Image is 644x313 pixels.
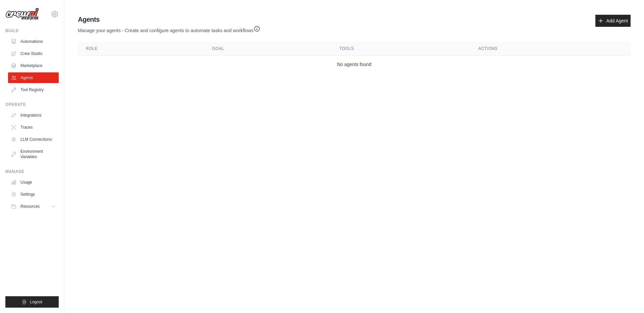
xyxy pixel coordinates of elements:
[331,42,470,56] th: Tools
[8,60,59,71] a: Marketplace
[470,42,631,56] th: Actions
[78,24,260,34] p: Manage your agents - Create and configure agents to automate tasks and workflows
[204,42,331,56] th: Goal
[8,122,59,133] a: Traces
[8,134,59,145] a: LLM Connections
[78,42,204,56] th: Role
[8,84,59,95] a: Tool Registry
[5,8,39,20] img: Logo
[8,146,59,162] a: Environment Variables
[8,189,59,200] a: Settings
[8,177,59,188] a: Usage
[8,72,59,83] a: Agents
[595,15,631,27] a: Add Agent
[5,28,59,34] div: Build
[30,299,42,305] span: Logout
[5,296,59,308] button: Logout
[8,36,59,47] a: Automations
[8,201,59,212] button: Resources
[8,48,59,59] a: Crew Studio
[78,15,260,24] h2: Agents
[78,56,631,73] td: No agents found
[20,204,40,209] span: Resources
[5,102,59,107] div: Operate
[5,169,59,174] div: Manage
[8,110,59,121] a: Integrations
